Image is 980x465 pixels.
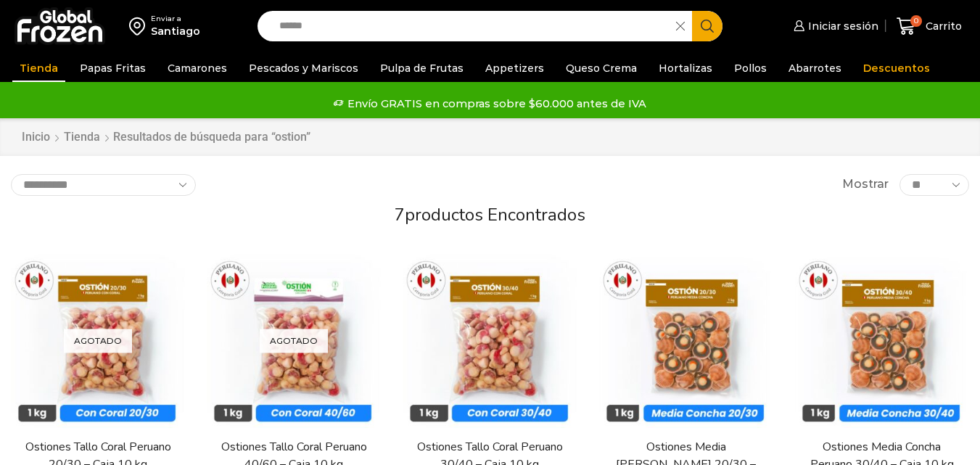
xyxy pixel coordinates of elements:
[559,54,644,82] a: Queso Crema
[21,129,51,146] a: Inicio
[922,19,962,33] span: Carrito
[910,15,922,27] span: 0
[12,54,65,82] a: Tienda
[856,54,937,82] a: Descuentos
[63,129,101,146] a: Tienda
[21,129,310,146] nav: Breadcrumb
[893,9,965,44] a: 0 Carrito
[405,203,585,226] span: productos encontrados
[151,14,200,24] div: Enviar a
[11,174,196,196] select: Pedido de la tienda
[373,54,471,82] a: Pulpa de Frutas
[692,11,722,41] button: Search button
[804,19,878,33] span: Iniciar sesión
[73,54,153,82] a: Papas Fritas
[842,176,889,193] span: Mostrar
[781,54,849,82] a: Abarrotes
[160,54,234,82] a: Camarones
[727,54,774,82] a: Pollos
[260,329,328,353] p: Agotado
[395,203,405,226] span: 7
[129,14,151,38] img: address-field-icon.svg
[113,130,310,144] h1: Resultados de búsqueda para “ostion”
[242,54,366,82] a: Pescados y Mariscos
[64,329,132,353] p: Agotado
[790,12,878,41] a: Iniciar sesión
[151,24,200,38] div: Santiago
[478,54,551,82] a: Appetizers
[651,54,720,82] a: Hortalizas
